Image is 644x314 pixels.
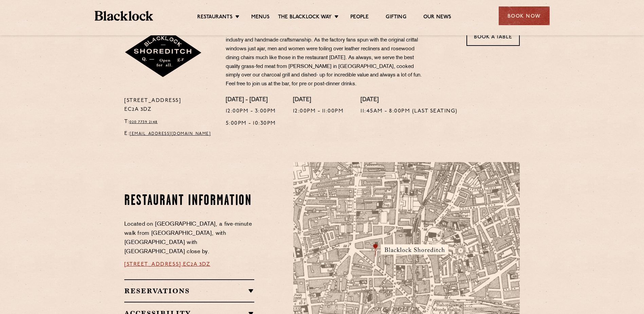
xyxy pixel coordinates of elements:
[350,14,369,21] a: People
[293,97,344,104] h4: [DATE]
[278,14,332,21] a: The Blacklock Way
[183,262,210,267] a: EC2A 3DZ
[361,107,458,116] p: 11:45am - 8:00pm (Last seating)
[386,14,406,21] a: Gifting
[251,14,270,21] a: Menus
[124,262,183,267] a: [STREET_ADDRESS],
[124,27,203,78] img: Shoreditch-stamp-v2-default.svg
[95,11,153,21] img: BL_Textured_Logo-footer-cropped.svg
[226,27,426,89] p: Once an East End furniture factory that during the 1940s and 50s was a hive of British industry a...
[226,107,276,116] p: 12:00pm - 3:00pm
[423,14,452,21] a: Our News
[293,107,344,116] p: 12:00pm - 11:00pm
[499,6,550,25] div: Book Now
[124,97,216,114] p: [STREET_ADDRESS] EC2A 3DZ
[466,27,520,46] a: Book a Table
[226,119,276,128] p: 5:00pm - 10:30pm
[124,220,254,257] p: Located on [GEOGRAPHIC_DATA], a five-minute walk from [GEOGRAPHIC_DATA], with [GEOGRAPHIC_DATA] w...
[124,193,254,210] h2: Restaurant Information
[197,14,233,21] a: Restaurants
[124,287,254,295] h2: Reservations
[130,132,211,136] a: [EMAIL_ADDRESS][DOMAIN_NAME]
[124,129,216,138] p: E:
[226,97,276,104] h4: [DATE] - [DATE]
[361,97,458,104] h4: [DATE]
[124,118,216,126] p: T:
[129,120,158,124] a: 020 7739 2148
